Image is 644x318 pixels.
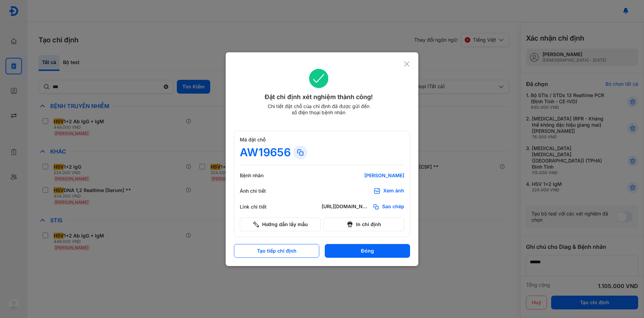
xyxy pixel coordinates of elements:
[325,244,410,258] button: Đóng
[240,137,404,143] div: Mã đặt chỗ
[383,188,404,194] div: Xem ảnh
[240,172,281,179] div: Bệnh nhân
[234,244,319,258] button: Tạo tiếp chỉ định
[240,146,291,159] div: AW19656
[240,188,281,194] div: Ảnh chi tiết
[323,218,404,231] button: In chỉ định
[240,218,321,231] button: Hướng dẫn lấy mẫu
[240,204,281,210] div: Link chi tiết
[234,92,404,102] div: Đặt chỉ định xét nghiệm thành công!
[265,103,373,116] div: Chi tiết đặt chỗ của chỉ định đã được gửi đến số điện thoại bệnh nhân
[322,172,404,179] div: [PERSON_NAME]
[322,203,370,210] div: [URL][DOMAIN_NAME]
[382,203,404,210] span: Sao chép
